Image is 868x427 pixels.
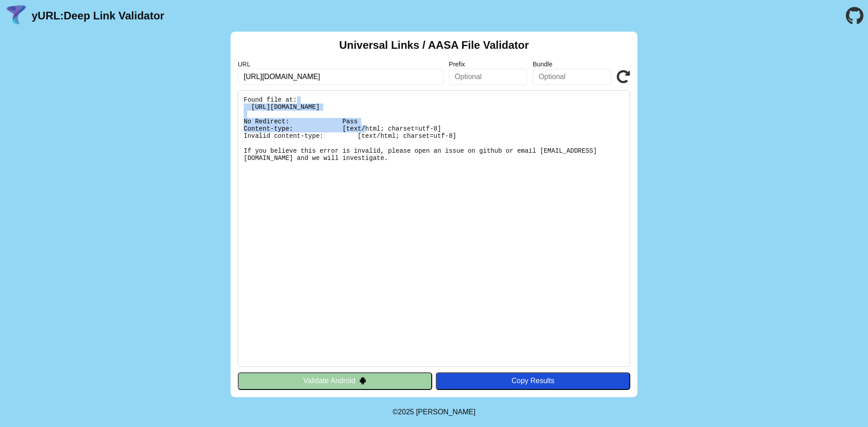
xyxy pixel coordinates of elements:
h2: Universal Links / AASA File Validator [339,39,529,52]
div: Copy Results [440,377,626,385]
input: Required [238,69,443,85]
button: Copy Results [436,372,630,389]
label: Prefix [449,61,528,68]
pre: Found file at: [URL][DOMAIN_NAME] No Redirect: Pass Content-type: [text/html; charset=utf-8] Inva... [238,90,630,367]
label: Bundle [533,61,611,68]
a: Michael Ibragimchayev's Personal Site [416,408,476,416]
a: yURL:Deep Link Validator [32,9,164,22]
input: Optional [449,69,528,85]
footer: © [392,397,475,427]
img: droidIcon.svg [359,377,367,385]
span: 2025 [398,408,414,416]
button: Validate Android [238,372,432,389]
label: URL [238,61,443,68]
img: yURL Logo [5,4,28,28]
input: Optional [533,69,611,85]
